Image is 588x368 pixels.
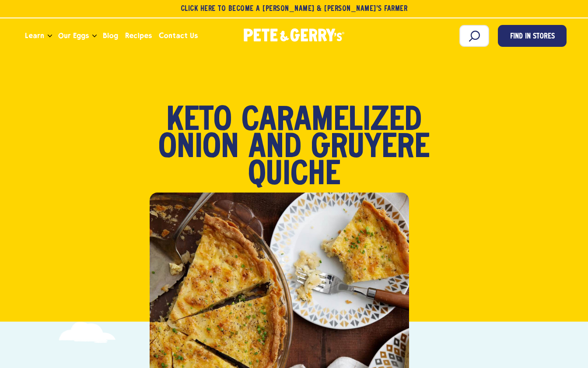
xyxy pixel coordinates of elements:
[48,35,52,38] button: Open the dropdown menu for Learn
[311,135,430,162] span: Gruyére
[510,31,555,43] span: Find in Stores
[122,24,155,48] a: Recipes
[25,30,44,41] span: Learn
[55,24,92,48] a: Our Eggs
[459,25,489,47] input: Search
[92,35,97,38] button: Open the dropdown menu for Our Eggs
[248,162,340,189] span: Quiche
[241,108,422,135] span: Caramelized
[103,30,118,41] span: Blog
[167,108,232,135] span: Keto
[21,24,48,48] a: Learn
[155,24,201,48] a: Contact Us
[125,30,152,41] span: Recipes
[158,135,239,162] span: Onion
[99,24,122,48] a: Blog
[498,25,567,47] a: Find in Stores
[159,30,198,41] span: Contact Us
[248,135,301,162] span: and
[58,30,89,41] span: Our Eggs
